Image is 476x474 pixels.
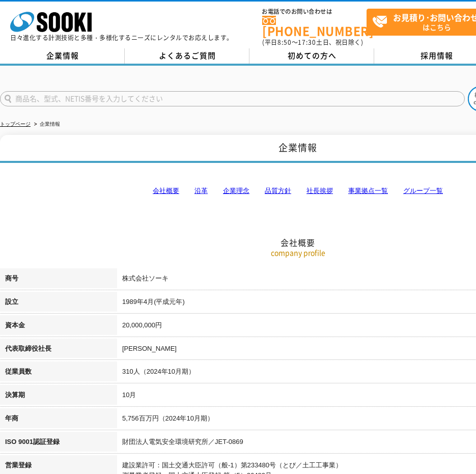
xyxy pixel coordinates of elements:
[153,187,179,194] a: 会社概要
[32,119,60,130] li: 企業情報
[223,187,249,194] a: 企業理念
[249,48,374,64] a: 初めての方へ
[277,38,292,47] span: 8:50
[10,35,233,41] p: 日々進化する計測技術と多種・多様化するニーズにレンタルでお応えします。
[262,9,367,15] span: お電話でのお問い合わせは
[403,187,443,194] a: グループ一覧
[262,38,363,47] span: (平日 ～ 土日、祝日除く)
[262,16,367,37] a: [PHONE_NUMBER]
[288,50,337,61] span: 初めての方へ
[125,48,249,64] a: よくあるご質問
[306,187,333,194] a: 社長挨拶
[348,187,388,194] a: 事業拠点一覧
[265,187,291,194] a: 品質方針
[298,38,316,47] span: 17:30
[194,187,208,194] a: 沿革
